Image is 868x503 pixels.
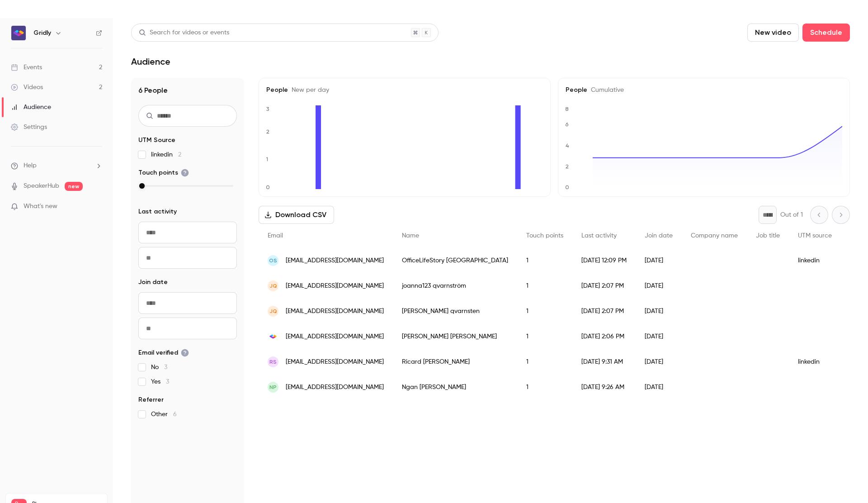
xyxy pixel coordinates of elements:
[269,256,277,265] span: OS
[393,299,517,324] div: [PERSON_NAME] qvarnsten
[393,375,517,400] div: Ngan [PERSON_NAME]
[565,184,569,190] text: 0
[517,349,572,375] div: 1
[636,375,682,400] div: [DATE]
[138,85,237,96] h1: 6 People
[517,375,572,400] div: 1
[178,152,181,158] span: 2
[34,53,81,59] div: Domain Overview
[780,210,803,219] p: Out of 1
[151,377,169,386] span: Yes
[173,411,177,418] span: 6
[517,248,572,273] div: 1
[138,318,237,339] input: To
[138,348,189,357] span: Email verified
[393,273,517,299] div: joanna123 qvarnström
[268,331,278,342] img: gridly.com
[24,52,32,60] img: tab_domain_overview_orange.svg
[11,26,26,40] img: Gridly
[636,324,682,349] div: [DATE]
[572,349,636,375] div: [DATE] 9:31 AM
[286,383,384,392] span: [EMAIL_ADDRESS][DOMAIN_NAME]
[11,161,102,171] li: help-dropdown-opener
[269,358,277,366] span: RS
[138,207,177,216] span: Last activity
[138,222,237,243] input: From
[789,248,841,273] div: linkedin
[393,324,517,349] div: [PERSON_NAME] [PERSON_NAME]
[90,52,97,60] img: tab_keywords_by_traffic_grey.svg
[151,410,177,419] span: Other
[138,247,237,269] input: To
[517,299,572,324] div: 1
[166,379,169,385] span: 3
[138,395,164,404] span: Referrer
[138,278,168,287] span: Join date
[131,56,170,67] h1: Audience
[517,324,572,349] div: 1
[11,123,47,132] div: Settings
[24,181,59,191] a: SpeakerHub
[24,161,37,171] span: Help
[24,24,99,31] div: Domain: [DOMAIN_NAME]
[138,168,189,177] span: Touch points
[566,142,569,149] text: 4
[393,248,517,273] div: OfficeLifeStory [GEOGRAPHIC_DATA]
[269,282,277,290] span: jq
[565,121,569,128] text: 6
[138,292,237,314] input: From
[565,106,569,112] text: 8
[645,233,673,239] span: Join date
[91,203,102,211] iframe: Noticeable Trigger
[636,349,682,375] div: [DATE]
[572,375,636,400] div: [DATE] 9:26 AM
[566,163,569,170] text: 2
[581,233,617,239] span: Last activity
[33,28,51,38] h6: Gridly
[266,156,268,162] text: 1
[11,63,42,72] div: Events
[572,248,636,273] div: [DATE] 12:09 PM
[286,357,384,367] span: [EMAIL_ADDRESS][DOMAIN_NAME]
[151,150,181,159] span: linkedin
[11,83,43,92] div: Videos
[393,349,517,375] div: Ricard [PERSON_NAME]
[402,233,419,239] span: Name
[268,233,283,239] span: Email
[572,273,636,299] div: [DATE] 2:07 PM
[636,299,682,324] div: [DATE]
[138,136,175,145] span: UTM Source
[14,14,22,22] img: logo_orange.svg
[24,202,57,211] span: What's new
[266,106,269,112] text: 3
[286,307,384,316] span: [EMAIL_ADDRESS][DOMAIN_NAME]
[269,383,277,391] span: NP
[572,324,636,349] div: [DATE] 2:06 PM
[587,87,624,93] span: Cumulative
[11,103,51,112] div: Audience
[25,14,44,22] div: v 4.0.25
[266,184,270,190] text: 0
[802,24,850,42] button: Schedule
[636,248,682,273] div: [DATE]
[151,363,167,372] span: No
[286,281,384,291] span: [EMAIL_ADDRESS][DOMAIN_NAME]
[636,273,682,299] div: [DATE]
[756,233,780,239] span: Job title
[164,364,167,370] span: 3
[269,307,277,315] span: jq
[100,53,152,59] div: Keywords by Traffic
[259,206,334,224] button: Download CSV
[266,85,543,95] h5: People
[286,332,384,342] span: [EMAIL_ADDRESS][DOMAIN_NAME]
[747,24,799,42] button: New video
[65,182,83,191] span: new
[526,233,563,239] span: Touch points
[286,256,384,266] span: [EMAIL_ADDRESS][DOMAIN_NAME]
[139,28,229,38] div: Search for videos or events
[798,233,832,239] span: UTM source
[789,349,841,375] div: linkedin
[288,87,329,93] span: New per day
[14,24,22,31] img: website_grey.svg
[139,183,145,189] div: max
